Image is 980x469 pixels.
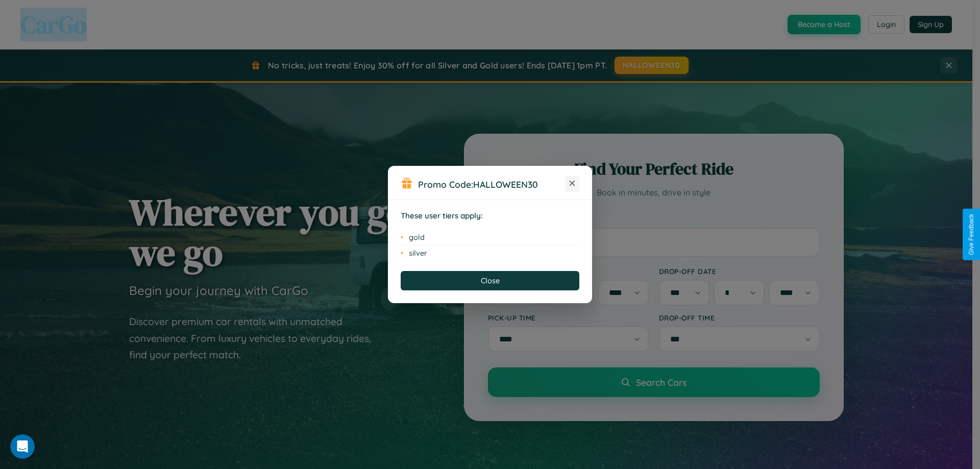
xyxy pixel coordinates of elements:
[418,179,565,190] h3: Promo Code:
[968,214,975,255] div: Give Feedback
[401,271,579,290] button: Close
[473,179,538,190] b: HALLOWEEN30
[401,245,579,261] li: silver
[10,434,35,459] iframe: Intercom live chat
[401,230,579,245] li: gold
[401,211,483,220] strong: These user tiers apply:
